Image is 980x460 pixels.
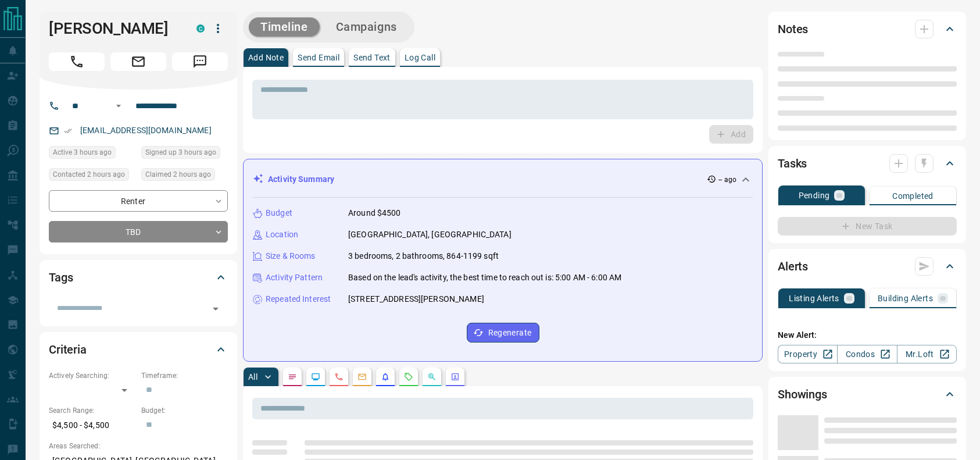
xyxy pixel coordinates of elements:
button: Campaigns [324,17,409,37]
p: Completed [892,192,933,200]
div: condos.ca [196,24,205,33]
h2: Tags [49,268,73,287]
p: Actively Searching: [49,370,135,381]
p: Search Range: [49,405,135,416]
svg: Emails [357,372,367,381]
p: Building Alerts [878,294,933,302]
svg: Agent Actions [450,372,460,381]
h2: Showings [778,385,827,404]
svg: Opportunities [427,372,437,381]
p: Around $4500 [348,207,401,219]
p: Based on the lead's activity, the best time to reach out is: 5:00 AM - 6:00 AM [348,272,621,284]
button: Regenerate [467,323,539,343]
span: Claimed 2 hours ago [145,169,211,180]
svg: Calls [334,372,344,381]
h2: Criteria [49,340,87,359]
a: Property [778,345,838,363]
svg: Requests [404,372,413,381]
div: Renter [49,190,228,212]
div: Showings [778,380,957,408]
h2: Notes [778,20,808,38]
p: Listing Alerts [789,294,839,302]
span: Message [172,52,228,71]
p: Budget [266,207,292,219]
div: Wed Aug 13 2025 [141,146,228,162]
p: Pending [799,191,830,199]
p: $4,500 - $4,500 [49,416,135,435]
div: Wed Aug 13 2025 [49,146,135,162]
span: Contacted 2 hours ago [53,169,125,180]
h2: Tasks [778,154,807,173]
p: [STREET_ADDRESS][PERSON_NAME] [348,293,484,305]
div: Alerts [778,252,957,280]
p: Activity Summary [268,173,334,186]
p: [GEOGRAPHIC_DATA], [GEOGRAPHIC_DATA] [348,229,512,241]
span: Email [110,52,166,71]
h2: Alerts [778,257,808,276]
p: Send Email [298,54,339,62]
div: TBD [49,221,228,243]
span: Signed up 3 hours ago [145,147,216,158]
div: Wed Aug 13 2025 [49,168,135,184]
p: Areas Searched: [49,441,228,451]
p: Add Note [248,54,284,62]
p: Activity Pattern [266,272,323,284]
button: Timeline [249,17,320,37]
svg: Email Verified [64,127,72,135]
p: Send Text [353,54,391,62]
div: Notes [778,15,957,43]
h1: [PERSON_NAME] [49,19,179,38]
p: All [248,373,257,381]
p: New Alert: [778,329,957,341]
svg: Lead Browsing Activity [311,372,320,381]
svg: Listing Alerts [381,372,390,381]
p: Size & Rooms [266,250,316,262]
svg: Notes [288,372,297,381]
div: Activity Summary-- ago [253,169,753,190]
a: Condos [837,345,897,363]
p: Repeated Interest [266,293,331,305]
div: Criteria [49,336,228,363]
span: Active 3 hours ago [53,147,112,158]
p: Log Call [405,54,435,62]
p: -- ago [718,174,736,185]
p: Location [266,229,298,241]
button: Open [208,301,224,317]
p: Timeframe: [141,370,228,381]
div: Tags [49,263,228,291]
a: [EMAIL_ADDRESS][DOMAIN_NAME] [80,126,212,135]
div: Tasks [778,149,957,177]
p: Budget: [141,405,228,416]
p: 3 bedrooms, 2 bathrooms, 864-1199 sqft [348,250,499,262]
div: Wed Aug 13 2025 [141,168,228,184]
span: Call [49,52,105,71]
a: Mr.Loft [897,345,957,363]
button: Open [112,99,126,113]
